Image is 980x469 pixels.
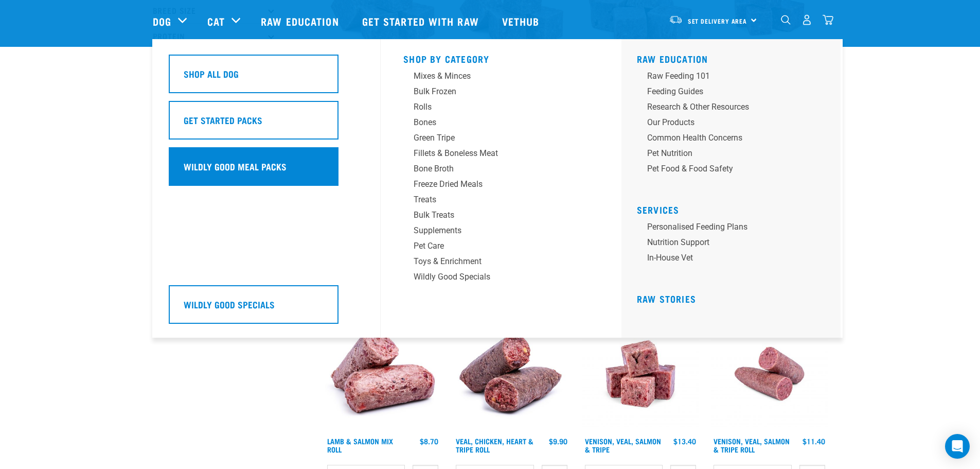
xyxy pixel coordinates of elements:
[637,236,832,252] a: Nutrition Support
[414,116,574,129] div: Bones
[714,439,790,451] a: Venison, Veal, Salmon & Tripe Roll
[403,178,599,194] a: Freeze Dried Meals
[945,434,970,459] div: Open Intercom Messenger
[637,221,832,236] a: Personalised Feeding Plans
[647,147,808,160] div: Pet Nutrition
[711,316,828,432] img: Venison Veal Salmon Tripe 1651
[403,54,599,62] h5: Shop By Category
[549,437,567,445] div: $9.90
[184,113,262,127] h5: Get Started Packs
[403,132,599,147] a: Green Tripe
[414,132,574,144] div: Green Tripe
[582,316,699,432] img: Venison Veal Salmon Tripe 1621
[647,101,808,113] div: Research & Other Resources
[403,116,599,132] a: Bones
[669,15,683,24] img: van-moving.png
[637,252,832,267] a: In-house vet
[403,101,599,116] a: Rolls
[403,194,599,209] a: Treats
[803,437,825,445] div: $11.40
[414,178,574,190] div: Freeze Dried Meals
[420,437,438,445] div: $8.70
[414,163,574,175] div: Bone Broth
[585,439,661,451] a: Venison, Veal, Salmon & Tripe
[647,116,808,129] div: Our Products
[403,163,599,178] a: Bone Broth
[414,194,574,206] div: Treats
[414,147,574,160] div: Fillets & Boneless Meat
[647,132,808,144] div: Common Health Concerns
[251,1,351,42] a: Raw Education
[153,13,171,29] a: Dog
[414,70,574,82] div: Mixes & Minces
[688,19,747,23] span: Set Delivery Area
[184,160,287,173] h5: Wildly Good Meal Packs
[403,240,599,255] a: Pet Care
[352,1,492,42] a: Get started with Raw
[637,85,832,101] a: Feeding Guides
[207,13,225,29] a: Cat
[403,224,599,240] a: Supplements
[647,70,808,82] div: Raw Feeding 101
[673,437,696,445] div: $13.40
[456,439,533,451] a: Veal, Chicken, Heart & Tripe Roll
[637,296,696,301] a: Raw Stories
[414,255,574,268] div: Toys & Enrichment
[414,101,574,113] div: Rolls
[403,147,599,163] a: Fillets & Boneless Meat
[169,101,364,147] a: Get Started Packs
[492,1,553,42] a: Vethub
[169,285,364,332] a: Wildly Good Specials
[453,316,570,432] img: 1263 Chicken Organ Roll 02
[823,14,833,25] img: home-icon@2x.png
[403,209,599,224] a: Bulk Treats
[414,271,574,283] div: Wildly Good Specials
[781,15,791,25] img: home-icon-1@2x.png
[403,255,599,271] a: Toys & Enrichment
[325,316,441,432] img: 1261 Lamb Salmon Roll 01
[414,85,574,98] div: Bulk Frozen
[637,147,832,163] a: Pet Nutrition
[801,14,812,25] img: user.png
[637,101,832,116] a: Research & Other Resources
[637,163,832,178] a: Pet Food & Food Safety
[647,163,808,175] div: Pet Food & Food Safety
[414,209,574,221] div: Bulk Treats
[403,271,599,286] a: Wildly Good Specials
[184,67,239,80] h5: Shop All Dog
[327,439,393,451] a: Lamb & Salmon Mix Roll
[637,56,708,61] a: Raw Education
[169,147,364,194] a: Wildly Good Meal Packs
[637,116,832,132] a: Our Products
[169,55,364,101] a: Shop All Dog
[637,204,832,213] h5: Services
[637,132,832,147] a: Common Health Concerns
[403,70,599,85] a: Mixes & Minces
[637,70,832,85] a: Raw Feeding 101
[414,224,574,237] div: Supplements
[403,85,599,101] a: Bulk Frozen
[184,298,275,311] h5: Wildly Good Specials
[414,240,574,252] div: Pet Care
[647,85,808,98] div: Feeding Guides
